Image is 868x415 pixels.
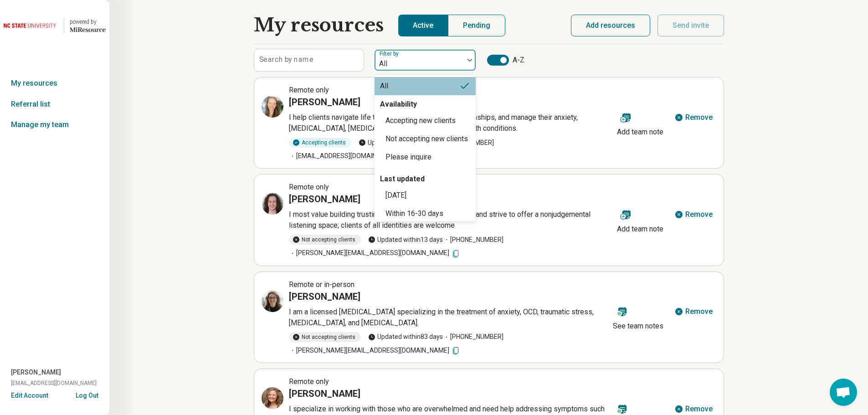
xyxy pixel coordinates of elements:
[375,174,430,184] div: Last updated
[613,107,667,139] button: Add team note
[289,346,460,355] span: [PERSON_NAME][EMAIL_ADDRESS][DOMAIN_NAME]
[443,235,503,245] span: [PHONE_NUMBER]
[830,379,857,406] div: Open chat
[385,152,431,163] div: Please inquire
[254,15,384,36] h1: My resources
[385,115,456,126] div: Accepting new clients
[385,190,406,201] div: [DATE]
[613,204,667,236] button: Add team note
[289,183,329,191] span: Remote only
[11,368,61,377] span: [PERSON_NAME]
[289,96,360,108] h3: [PERSON_NAME]
[448,15,505,36] button: Pending
[398,15,448,36] button: Active
[487,55,524,66] label: A-Z
[671,301,716,323] button: Remove
[609,301,667,333] button: See team notes
[380,51,401,57] label: Filter by
[375,99,422,110] div: Availability
[289,290,360,303] h3: [PERSON_NAME]
[289,151,411,161] span: [EMAIL_ADDRESS][DOMAIN_NAME]
[70,18,106,26] div: powered by
[368,332,443,342] span: Updated within 83 days
[385,133,468,144] div: Not accepting new clients
[289,209,613,231] p: I most value building trusting relationships with my clients and strive to offer a nonjudgemental...
[671,107,716,128] button: Remove
[571,15,650,36] button: Add resources
[4,15,106,36] a: North Carolina State University powered by
[259,56,313,63] label: Search by name
[289,86,329,94] span: Remote only
[671,204,716,225] button: Remove
[385,208,443,219] div: Within 16-30 days
[289,280,354,289] span: Remote or in-person
[657,15,724,36] button: Send invite
[289,112,613,134] p: I help clients navigate life transitions, improve their relationships, and manage their anxiety, ...
[289,377,329,386] span: Remote only
[11,391,48,400] button: Edit Account
[359,138,433,148] span: Updated within 45 days
[4,15,58,36] img: North Carolina State University
[289,138,351,148] div: Accepting clients
[289,248,460,258] span: [PERSON_NAME][EMAIL_ADDRESS][DOMAIN_NAME]
[289,235,361,245] div: Not accepting clients
[289,387,360,400] h3: [PERSON_NAME]
[289,193,360,205] h3: [PERSON_NAME]
[289,332,361,342] div: Not accepting clients
[76,391,98,398] button: Log Out
[368,235,443,245] span: Updated within 13 days
[380,81,388,92] div: All
[289,307,609,328] p: I am a licensed [MEDICAL_DATA] specializing in the treatment of anxiety, OCD, traumatic stress, [...
[443,332,503,342] span: [PHONE_NUMBER]
[11,379,97,387] span: [EMAIL_ADDRESS][DOMAIN_NAME]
